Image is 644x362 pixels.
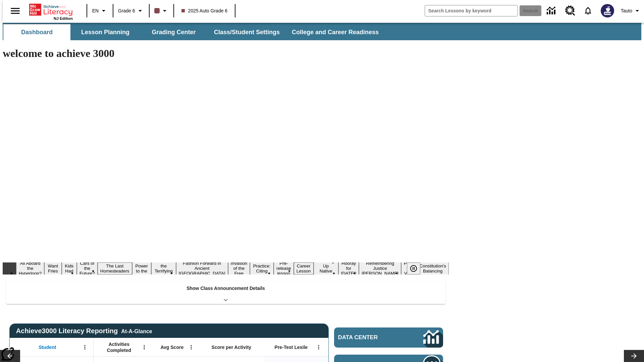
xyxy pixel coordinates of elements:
span: Achieve3000 Literacy Reporting [16,327,152,335]
h1: welcome to achieve 3000 [3,47,449,60]
button: Open Menu [186,342,196,352]
button: Pause [407,262,420,275]
span: NJ Edition [54,16,73,20]
button: Dashboard [3,24,70,40]
span: Grade 6 [118,7,135,14]
button: Open Menu [80,342,90,352]
span: Student [39,344,56,350]
button: Select a new avatar [597,2,618,19]
button: Slide 1 All Aboard the Hyperloop? [16,260,44,277]
span: 2025 Auto Grade 6 [181,7,228,14]
button: Open side menu [5,1,25,21]
span: Data Center [338,334,401,341]
button: Slide 13 Cooking Up Native Traditions [314,257,338,280]
div: Show Class Announcement Details [6,281,445,304]
a: Resource Center, Will open in new tab [561,2,579,20]
button: Language: EN, Select a language [89,5,111,17]
button: Open Menu [314,342,324,352]
div: At-A-Glance [121,327,152,335]
button: Slide 12 Career Lesson [294,262,314,275]
button: Slide 9 The Invasion of the Free CD [228,255,250,282]
button: Slide 11 Pre-release lesson [274,260,294,277]
button: Slide 7 Attack of the Terrifying Tomatoes [151,257,176,280]
span: Activities Completed [97,341,141,353]
button: Slide 16 Point of View [401,260,417,277]
div: Home [29,2,73,20]
div: SubNavbar [3,23,641,40]
button: Slide 4 Cars of the Future? [77,260,98,277]
button: Lesson carousel, Next [624,350,644,362]
button: Class color is dark brown. Change class color [152,5,171,17]
a: Notifications [579,2,597,19]
button: Slide 10 Mixed Practice: Citing Evidence [250,257,274,280]
button: Class/Student Settings [209,24,285,40]
button: College and Career Readiness [286,24,384,40]
span: EN [92,7,99,14]
button: Slide 5 The Last Homesteaders [98,262,132,275]
span: Tauto [621,7,632,14]
button: Slide 14 Hooray for Constitution Day! [338,260,359,277]
div: SubNavbar [3,24,385,40]
a: Data Center [334,327,443,348]
button: Lesson Planning [72,24,139,40]
button: Open Menu [139,342,149,352]
p: Show Class Announcement Details [186,285,265,292]
button: Slide 6 Solar Power to the People [132,257,152,280]
button: Profile/Settings [618,5,644,17]
input: search field [425,5,518,16]
a: Home [29,3,73,16]
button: Slide 3 Dirty Jobs Kids Had To Do [62,252,77,285]
button: Grade: Grade 6, Select a grade [115,5,147,17]
span: Score per Activity [212,344,252,350]
span: Pre-Test Lexile [275,344,308,350]
a: Data Center [543,2,561,20]
div: Pause [407,262,427,275]
button: Slide 15 Remembering Justice O'Connor [359,260,401,277]
button: Slide 2 Do You Want Fries With That? [44,252,61,285]
button: Slide 17 The Constitution's Balancing Act [417,257,449,280]
span: Avg Score [160,344,183,350]
img: Avatar [601,4,614,17]
button: Slide 8 Fashion Forward in Ancient Rome [176,260,228,277]
button: Grading Center [140,24,207,40]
